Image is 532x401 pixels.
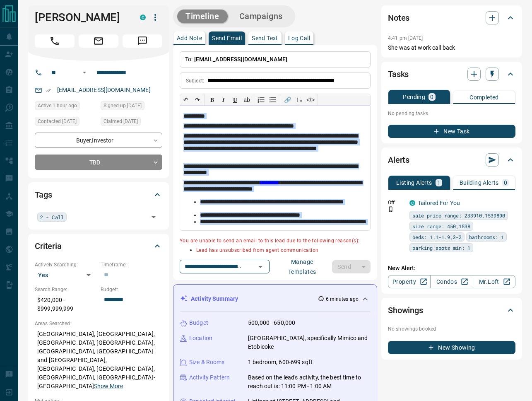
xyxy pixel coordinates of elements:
[412,222,470,230] span: size range: 450,1538
[388,43,515,52] p: She was at work call back
[241,94,253,106] button: ab
[212,35,242,41] p: Send Email
[104,101,142,110] span: Signed up [DATE]
[192,94,203,106] button: ↷
[469,233,504,241] span: bathrooms: 1
[388,304,423,317] h2: Showings
[388,300,515,320] div: Showings
[409,200,415,206] div: condos.ca
[35,185,162,205] div: Tags
[35,34,75,48] span: Call
[79,34,118,48] span: Email
[504,180,507,186] p: 0
[233,97,237,103] span: 𝐔
[388,341,515,354] button: New Showing
[40,213,64,221] span: 2 - Call
[104,117,138,126] span: Claimed [DATE]
[35,261,96,268] p: Actively Searching:
[123,34,162,48] span: Message
[388,275,431,288] a: Property
[255,261,266,273] button: Open
[326,295,359,303] p: 6 minutes ago
[288,35,310,41] p: Log Call
[189,334,212,343] p: Location
[243,97,250,103] s: ab
[305,94,316,106] button: </>
[272,260,332,273] button: Manage Templates
[35,320,162,327] p: Areas Searched:
[35,293,96,316] p: $420,000 - $999,999,999
[388,150,515,170] div: Alerts
[35,239,62,253] h2: Criteria
[403,94,425,100] p: Pending
[35,188,52,201] h2: Tags
[35,286,96,293] p: Search Range:
[293,94,305,106] button: T̲ₓ
[248,334,370,351] p: [GEOGRAPHIC_DATA], specifically Mimico and Etobicoke
[79,68,89,77] button: Open
[388,325,515,333] p: No showings booked
[388,11,409,24] h2: Notes
[396,180,432,186] p: Listing Alerts
[94,382,123,391] button: Show More
[186,77,204,85] p: Subject:
[418,200,460,206] a: Tailored For You
[38,117,77,126] span: Contacted [DATE]
[180,291,370,307] div: Activity Summary6 minutes ago
[180,51,371,68] p: To:
[388,199,404,206] p: Off
[388,107,515,120] p: No pending tasks
[180,94,192,106] button: ↶
[189,319,208,327] p: Budget
[412,244,470,252] span: parking spots min: 1
[148,211,159,223] button: Open
[101,261,162,268] p: Timeframe:
[35,327,162,393] p: [GEOGRAPHIC_DATA], [GEOGRAPHIC_DATA], [GEOGRAPHIC_DATA], [GEOGRAPHIC_DATA], [GEOGRAPHIC_DATA], [G...
[469,94,499,100] p: Completed
[101,101,162,113] div: Fri Oct 06 2017
[189,358,225,367] p: Size & Rooms
[57,87,151,93] a: [EMAIL_ADDRESS][DOMAIN_NAME]
[248,373,370,391] p: Based on the lead's activity, the best time to reach out is: 11:00 PM - 1:00 AM
[140,14,146,20] div: condos.ca
[35,117,96,128] div: Fri May 16 2025
[267,94,279,106] button: Bullet list
[189,373,230,382] p: Activity Pattern
[229,94,241,106] button: 𝐔
[194,56,288,63] span: [EMAIL_ADDRESS][DOMAIN_NAME]
[46,87,51,93] svg: Email Verified
[388,35,423,41] p: 4:41 pm [DATE]
[255,94,267,106] button: Numbered list
[218,94,229,106] button: 𝑰
[35,236,162,256] div: Criteria
[180,237,371,245] p: You are unable to send an email to this lead due to the following reason(s):
[252,35,278,41] p: Send Text
[35,101,96,113] div: Mon Aug 18 2025
[412,211,505,220] span: sale price range: 233910,1539890
[101,286,162,293] p: Budget:
[388,264,515,273] p: New Alert:
[388,64,515,84] div: Tasks
[473,275,515,288] a: Mr.Loft
[35,11,128,24] h1: [PERSON_NAME]
[35,133,162,148] div: Buyer , Investor
[248,319,295,327] p: 500,000 - 650,000
[196,246,371,255] p: Lead has unsubscribed from agent communication
[388,206,394,212] svg: Push Notification Only
[412,233,462,241] span: beds: 1.1-1.9,2-2
[177,10,228,23] button: Timeline
[460,180,499,186] p: Building Alerts
[388,68,409,81] h2: Tasks
[282,94,293,106] button: 🔗
[430,275,473,288] a: Condos
[437,180,441,186] p: 1
[231,10,291,23] button: Campaigns
[177,35,202,41] p: Add Note
[388,153,409,167] h2: Alerts
[248,358,313,367] p: 1 bedroom, 600-699 sqft
[388,125,515,138] button: New Task
[206,94,218,106] button: 𝐁
[101,117,162,128] div: Fri Feb 21 2025
[332,260,371,273] div: split button
[35,155,162,170] div: TBD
